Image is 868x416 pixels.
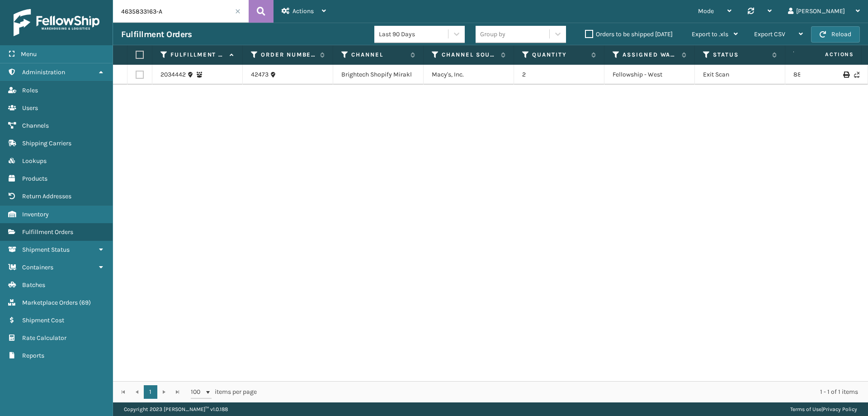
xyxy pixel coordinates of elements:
[585,30,673,38] label: Orders to be shipped [DATE]
[698,7,714,15] span: Mode
[713,51,768,59] label: Status
[480,29,505,39] div: Group by
[22,210,49,218] span: Inventory
[144,385,157,399] a: 1
[532,51,587,59] label: Quantity
[261,51,316,59] label: Order Number
[14,9,99,36] img: logo
[823,406,857,412] a: Privacy Policy
[623,51,677,59] label: Assigned Warehouse
[790,406,821,412] a: Terms of Use
[790,402,857,416] div: |
[22,192,71,200] span: Return Addresses
[160,70,186,79] a: 2034442
[797,47,859,62] span: Actions
[442,51,496,59] label: Channel Source
[22,228,73,236] span: Fulfillment Orders
[191,387,204,397] span: 100
[124,402,228,416] p: Copyright 2023 [PERSON_NAME]™ v 1.0.188
[754,30,785,38] span: Export CSV
[170,51,225,59] label: Fulfillment Order Id
[843,72,849,78] i: Print Label
[22,157,47,165] span: Lookups
[21,50,37,58] span: Menu
[22,139,71,147] span: Shipping Carriers
[22,281,45,289] span: Batches
[22,86,38,94] span: Roles
[121,29,192,40] h3: Fulfillment Orders
[424,65,514,85] td: Macy's, Inc.
[22,122,49,129] span: Channels
[22,175,47,182] span: Products
[191,385,257,399] span: items per page
[333,65,424,85] td: Brightech Shopify Mirakl
[351,51,406,59] label: Channel
[22,334,66,342] span: Rate Calculator
[854,72,859,78] i: Never Shipped
[79,299,91,306] span: ( 69 )
[251,70,269,79] a: 42473
[692,30,728,38] span: Export to .xls
[22,263,53,271] span: Containers
[695,65,785,85] td: Exit Scan
[811,26,860,43] button: Reload
[292,7,314,15] span: Actions
[22,352,44,359] span: Reports
[269,387,858,397] div: 1 - 1 of 1 items
[22,246,70,253] span: Shipment Status
[22,68,65,76] span: Administration
[514,65,604,85] td: 2
[604,65,695,85] td: Fellowship - West
[22,104,38,112] span: Users
[22,299,78,306] span: Marketplace Orders
[793,71,838,78] a: 883786043922
[22,316,64,324] span: Shipment Cost
[379,29,449,39] div: Last 90 Days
